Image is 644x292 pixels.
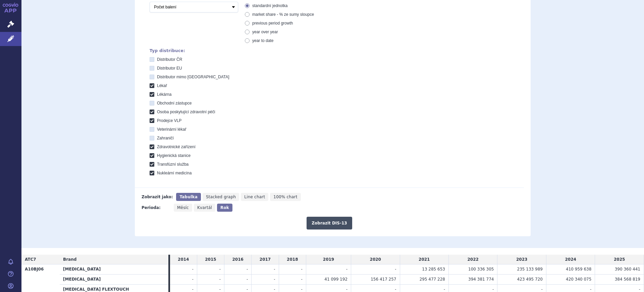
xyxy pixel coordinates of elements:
td: 2016 [224,255,252,264]
span: Distributor mimo [GEOGRAPHIC_DATA] [157,75,229,79]
th: [MEDICAL_DATA] [60,275,168,285]
span: Stacked graph [206,195,236,199]
span: 235 133 989 [517,267,543,272]
span: - [192,267,193,272]
span: 423 495 720 [517,277,543,282]
span: 100 336 305 [468,267,494,272]
span: - [247,287,248,292]
span: year to date [252,38,273,43]
span: - [274,287,275,292]
span: Tabulka [179,195,197,199]
span: Hygienická stanice [157,153,191,158]
span: - [192,287,193,292]
span: Transfúzní služba [157,162,189,167]
td: 2021 [400,255,448,264]
span: 420 340 075 [566,277,591,282]
span: standardní jednotka [252,3,287,8]
span: Měsíc [177,205,189,210]
span: previous period growth [252,21,293,26]
span: 41 099 192 [324,277,347,282]
td: 2020 [351,255,400,264]
span: Rok [220,205,229,210]
span: Obchodní zástupce [157,101,192,106]
span: - [274,277,275,282]
span: Lékárna [157,92,171,97]
div: Perioda: [142,204,170,212]
td: 2023 [497,255,546,264]
span: - [301,287,303,292]
td: 2022 [448,255,497,264]
td: 2014 [170,255,197,264]
span: - [346,267,347,272]
span: - [301,277,303,282]
span: - [639,287,640,292]
span: 384 568 819 [615,277,640,282]
span: 13 285 653 [422,267,445,272]
td: 2017 [252,255,279,264]
span: - [395,267,396,272]
span: - [541,287,543,292]
span: - [219,277,221,282]
span: - [301,267,303,272]
span: 410 959 638 [566,267,591,272]
span: - [192,277,193,282]
td: 2018 [279,255,306,264]
span: - [247,267,248,272]
span: - [219,287,221,292]
span: Kvartál [197,205,212,210]
span: Lékař [157,83,167,88]
span: - [247,277,248,282]
th: [MEDICAL_DATA] [60,264,168,275]
span: market share - % ze sumy sloupce [252,12,314,17]
span: - [395,287,396,292]
span: Veterinární lékař [157,127,186,132]
span: Zahraničí [157,136,174,140]
span: Distributor EU [157,66,182,71]
span: 295 477 228 [420,277,445,282]
span: Zdravotnické zařízení [157,144,196,149]
span: - [274,267,275,272]
td: 2024 [546,255,595,264]
button: Zobrazit DIS-13 [307,217,352,230]
span: Nukleární medicína [157,171,192,175]
div: Typ distribuce: [150,48,524,53]
span: 156 417 257 [371,277,396,282]
span: - [219,267,221,272]
div: Zobrazit jako: [142,193,173,201]
span: Line chart [244,195,265,199]
span: Osoba poskytující zdravotní péči [157,110,215,114]
span: 390 360 441 [615,267,640,272]
td: 2019 [306,255,351,264]
span: - [444,287,445,292]
span: - [492,287,494,292]
span: - [590,287,591,292]
td: 2025 [595,255,644,264]
span: 394 381 774 [468,277,494,282]
span: Prodejce VLP [157,118,181,123]
span: Distributor ČR [157,57,182,62]
span: year over year [252,30,278,34]
span: - [346,287,347,292]
span: ATC7 [25,257,36,262]
td: 2015 [197,255,224,264]
span: Brand [63,257,76,262]
span: 100% chart [273,195,297,199]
